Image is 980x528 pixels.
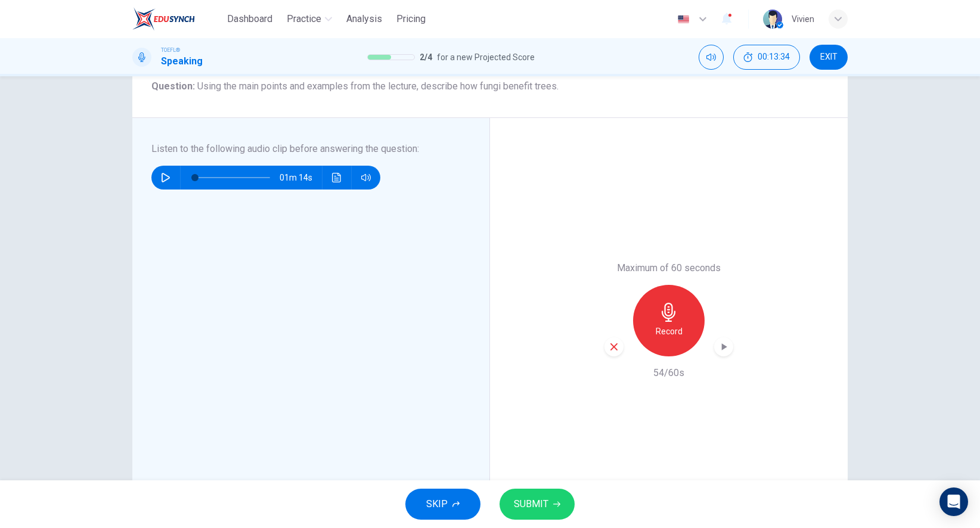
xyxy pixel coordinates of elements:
h1: Speaking [161,54,203,69]
button: Practice [282,8,337,30]
span: for a new Projected Score [437,50,535,64]
span: Using the main points and examples from the lecture, describe how fungi benefit trees. [197,80,559,92]
h6: 54/60s [653,366,684,380]
h6: Maximum of 60 seconds [617,261,721,275]
div: Mute [699,45,724,70]
span: TOEFL® [161,46,180,54]
img: EduSynch logo [132,7,195,31]
div: Hide [733,45,800,70]
span: Dashboard [227,12,272,26]
button: EXIT [810,45,848,70]
span: SKIP [426,496,448,513]
span: Analysis [346,12,382,26]
div: Open Intercom Messenger [939,487,968,516]
span: Practice [287,12,321,26]
button: Click to see the audio transcription [327,166,346,190]
h6: Record [656,324,683,338]
a: EduSynch logo [132,7,222,31]
img: Profile picture [763,10,782,29]
button: Analysis [342,8,387,30]
button: Record [633,285,705,356]
button: Dashboard [222,8,277,30]
img: en [676,15,691,24]
button: Pricing [392,8,430,30]
span: 01m 14s [280,166,322,190]
span: EXIT [820,52,838,62]
div: Vivien [792,12,814,26]
span: Pricing [396,12,426,26]
span: SUBMIT [514,496,548,513]
h6: Listen to the following audio clip before answering the question : [151,142,456,156]
span: 2 / 4 [420,50,432,64]
span: 00:13:34 [758,52,790,62]
h6: Question : [151,79,829,94]
button: SUBMIT [500,489,575,520]
button: 00:13:34 [733,45,800,70]
button: SKIP [405,489,480,520]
